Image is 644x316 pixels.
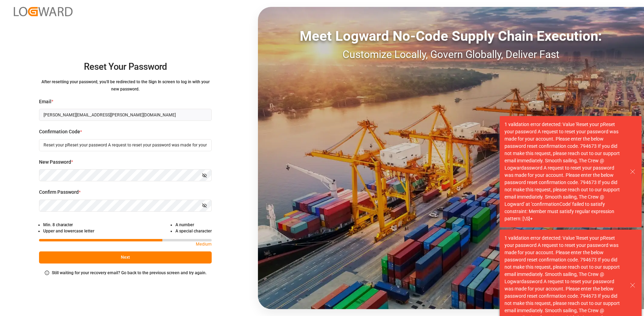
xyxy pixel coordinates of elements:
[39,56,212,78] h2: Reset Your Password
[39,98,51,105] span: Email
[258,47,644,62] div: Customize Locally, Govern Globally, Deliver Fast
[39,159,71,166] span: New Password
[196,241,212,249] p: Medium
[39,251,212,264] button: Next
[175,222,194,227] small: A number
[41,79,210,92] small: After resetting your password, you'll be redirected to the Sign In screen to log in with your new...
[52,270,206,275] small: Still waiting for your recovery email? Go back to the previous screen and try again.
[39,109,212,121] input: Enter your email
[43,229,94,233] small: Upper and lowercase letter
[43,222,94,228] li: Min. 8 character
[175,229,212,233] small: A special character
[504,121,623,222] div: 1 validation error detected: Value 'Reset your pReset your password A request to reset your passw...
[14,7,73,16] img: Logward_new_orange.png
[39,128,80,135] span: Confirmation Code
[258,26,644,47] div: Meet Logward No-Code Supply Chain Execution:
[39,189,79,196] span: Confirm Password
[39,139,212,151] input: Enter the 6 digit code sent to your registered email address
